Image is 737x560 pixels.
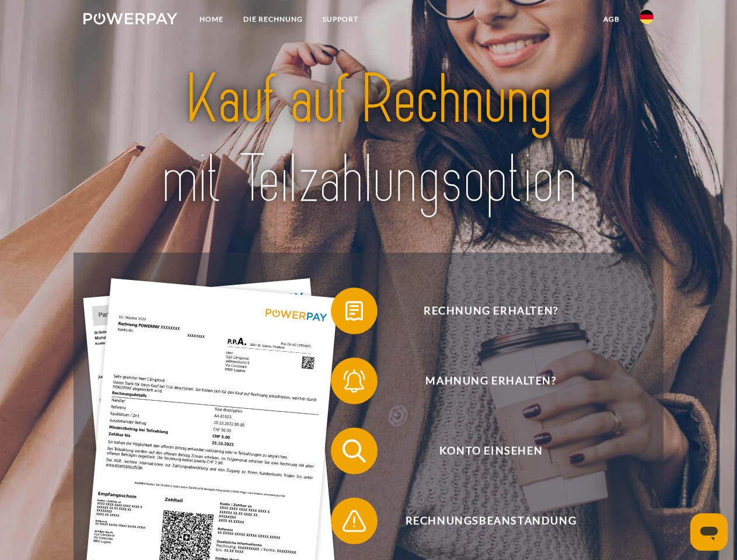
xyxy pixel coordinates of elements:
img: qb_bell.svg [340,366,369,395]
span: Rechnungsbeanstandung [348,498,634,544]
button: Konto einsehen [331,428,634,474]
span: Rechnung erhalten? [348,288,634,334]
a: DIE RECHNUNG [233,9,313,30]
iframe: Schaltfläche zum Öffnen des Messaging-Fensters [690,513,728,551]
img: de [640,10,654,24]
button: Rechnungsbeanstandung [331,498,634,544]
a: Home [190,9,233,30]
a: SUPPORT [313,9,368,30]
button: Rechnung erhalten? [331,288,634,334]
button: Mahnung erhalten? [331,358,634,404]
img: title-powerpay_de.svg [111,56,626,223]
img: logo-powerpay-white.svg [83,13,177,24]
span: Mahnung erhalten? [348,358,634,404]
a: agb [593,9,630,30]
img: qb_warning.svg [340,506,369,535]
span: Konto einsehen [348,428,634,474]
img: qb_search.svg [340,436,369,466]
img: qb_bill.svg [340,296,369,325]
